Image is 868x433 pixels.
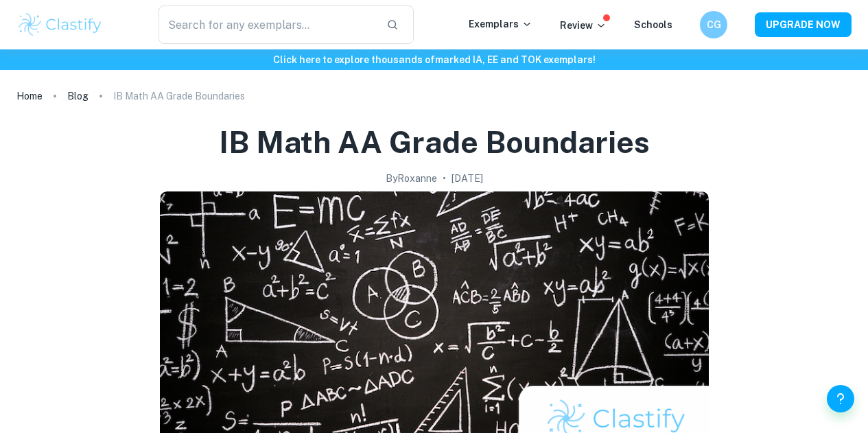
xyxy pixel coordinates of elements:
[706,17,722,32] h6: CG
[560,18,607,33] p: Review
[469,16,532,32] p: Exemplars
[159,5,375,44] input: Search for any exemplars...
[16,11,104,38] img: Clastify logo
[3,52,865,67] h6: Click here to explore thousands of marked IA, EE and TOK exemplars !
[755,12,852,37] button: UPGRADE NOW
[700,11,727,38] button: CG
[451,171,483,186] h2: [DATE]
[386,171,437,186] h2: By Roxanne
[443,171,446,186] p: •
[113,89,245,104] p: IB Math AA Grade Boundaries
[219,122,650,163] h1: IB Math AA Grade Boundaries
[16,86,43,106] a: Home
[67,86,89,106] a: Blog
[634,19,672,30] a: Schools
[827,385,854,412] button: Help and Feedback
